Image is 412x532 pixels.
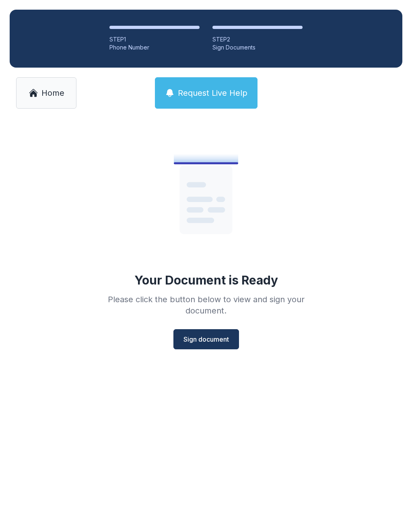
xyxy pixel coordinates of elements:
[212,35,303,43] div: STEP 2
[109,35,200,43] div: STEP 1
[134,273,278,287] div: Your Document is Ready
[212,43,303,52] div: Sign Documents
[178,87,247,99] span: Request Live Help
[109,43,200,52] div: Phone Number
[90,294,322,316] div: Please click the button below to view and sign your document.
[41,87,64,99] span: Home
[183,334,229,344] span: Sign document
